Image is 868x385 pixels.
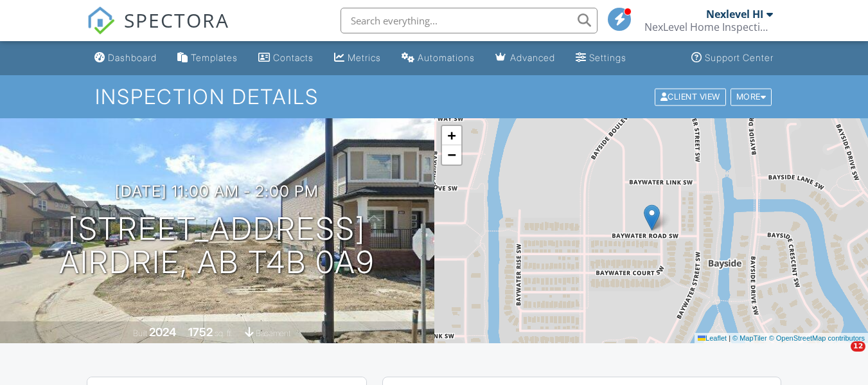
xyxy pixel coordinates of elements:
[686,46,779,70] a: Support Center
[87,17,229,44] a: SPECTORA
[256,328,290,338] span: basement
[653,91,729,101] a: Client View
[589,52,626,63] div: Settings
[644,204,660,231] img: Marker
[341,8,598,33] input: Search everything...
[115,183,319,200] h3: [DATE] 11:00 am - 2:00 pm
[191,52,238,63] div: Templates
[108,52,157,63] div: Dashboard
[273,52,314,63] div: Contacts
[253,46,319,70] a: Contacts
[705,52,774,63] div: Support Center
[172,46,243,70] a: Templates
[655,88,726,105] div: Client View
[769,334,865,342] a: © OpenStreetMap contributors
[447,127,456,143] span: +
[87,6,115,35] img: The Best Home Inspection Software - Spectora
[698,334,727,342] a: Leaflet
[133,328,147,338] span: Built
[149,325,176,339] div: 2024
[215,328,233,338] span: sq. ft.
[124,6,229,33] span: SPECTORA
[824,341,855,372] iframe: Intercom live chat
[418,52,475,63] div: Automations
[510,52,555,63] div: Advanced
[447,147,456,163] span: −
[644,21,773,33] div: NexLevel Home Inspections
[396,46,480,70] a: Automations (Basic)
[59,212,375,280] h1: [STREET_ADDRESS] Airdrie, AB T4B 0A9
[731,88,772,105] div: More
[729,334,731,342] span: |
[95,85,773,108] h1: Inspection Details
[490,46,560,70] a: Advanced
[851,341,865,352] span: 12
[732,334,767,342] a: © MapTiler
[348,52,381,63] div: Metrics
[442,126,461,145] a: Zoom in
[571,46,632,70] a: Settings
[89,46,162,70] a: Dashboard
[188,325,213,339] div: 1752
[442,145,461,165] a: Zoom out
[329,46,386,70] a: Metrics
[706,8,763,21] div: Nexlevel HI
